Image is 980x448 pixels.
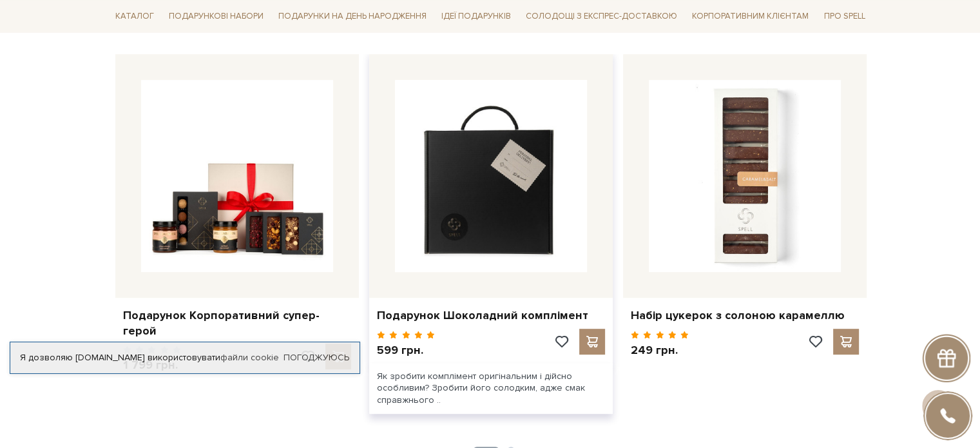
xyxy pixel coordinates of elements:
span: Подарунки на День народження [273,6,432,26]
p: 599 грн. [377,343,436,358]
div: Я дозволяю [DOMAIN_NAME] використовувати [10,352,360,364]
div: Як зробити комплімент оригінальним і дійсно особливим? Зробити його солодким, адже смак справжньо... [369,363,613,414]
p: 249 грн. [631,343,689,358]
span: Каталог [110,6,159,26]
img: Подарунок Шоколадний комплімент [395,80,587,272]
a: файли cookie [220,352,279,363]
a: Солодощі з експрес-доставкою [521,5,682,27]
a: Корпоративним клієнтам [687,5,814,27]
a: Подарунок Шоколадний комплімент [377,308,605,323]
a: Погоджуюсь [283,352,349,364]
a: Набір цукерок з солоною карамеллю [631,308,859,323]
a: Подарунок Корпоративний супер-герой [123,308,351,338]
span: Ідеї подарунків [436,6,516,26]
span: Подарункові набори [164,6,269,26]
span: Про Spell [818,6,870,26]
